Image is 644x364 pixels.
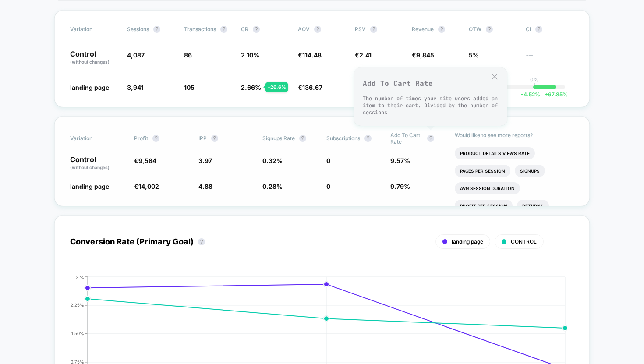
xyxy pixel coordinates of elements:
[452,238,483,245] span: landing page
[262,183,283,190] span: 0.28 %
[515,165,545,177] li: Signups
[427,135,434,142] button: ?
[134,157,156,164] span: €
[390,183,410,190] span: 9.79 %
[71,331,84,336] tspan: 1.50%
[184,26,216,32] span: Transactions
[138,183,159,190] span: 14,002
[486,26,493,33] button: ?
[302,51,322,59] span: 114.48
[364,135,372,142] button: ?
[455,182,520,194] li: Avg Session Duration
[70,26,118,33] span: Variation
[127,51,145,59] span: 4,087
[220,26,227,33] button: ?
[198,135,207,141] span: IPP
[455,132,574,138] p: Would like to see more reports?
[438,26,445,33] button: ?
[198,157,212,164] span: 3.97
[127,26,149,32] span: Sessions
[455,165,510,177] li: Pages Per Session
[416,51,434,59] span: 9,845
[534,83,535,89] p: |
[253,26,260,33] button: ?
[70,183,109,190] span: landing page
[71,302,84,307] tspan: 2.25%
[326,135,360,141] span: Subscriptions
[326,183,330,190] span: 0
[70,132,118,145] span: Variation
[153,26,160,33] button: ?
[76,274,84,279] tspan: 3 %
[535,26,542,33] button: ?
[526,26,574,33] span: CI
[469,26,517,33] span: OTW
[355,26,366,32] span: PSV
[127,84,143,91] span: 3,941
[211,135,218,142] button: ?
[262,135,295,141] span: Signups Rate
[241,26,248,32] span: CR
[530,76,539,83] p: 0%
[540,91,568,98] span: 67.85 %
[314,26,321,33] button: ?
[363,79,499,88] p: Add To Cart Rate
[134,183,159,190] span: €
[70,156,125,171] p: Control
[469,51,479,59] span: 5%
[511,238,537,245] span: CONTROL
[241,84,261,91] span: 2.66 %
[412,51,434,59] span: €
[526,53,574,65] span: ---
[521,91,540,98] span: -4.52 %
[412,26,434,32] span: Revenue
[134,135,148,141] span: Profit
[370,26,377,33] button: ?
[390,132,423,145] span: Add To Cart Rate
[265,82,288,92] div: + 26.6 %
[299,135,306,142] button: ?
[184,51,192,59] span: 86
[390,157,410,164] span: 9.57 %
[326,157,330,164] span: 0
[298,26,310,32] span: AOV
[70,165,110,170] span: (without changes)
[152,135,159,142] button: ?
[298,51,322,59] span: €
[545,91,548,98] span: +
[198,238,205,245] button: ?
[517,200,549,212] li: Returns
[359,51,372,59] span: 2.41
[363,95,499,116] p: The number of times your site users added an item to their cart. Divided by the number of sessions
[70,50,118,65] p: Control
[355,51,372,59] span: €
[298,84,322,91] span: €
[262,157,283,164] span: 0.32 %
[241,51,259,59] span: 2.10 %
[455,147,535,159] li: Product Details Views Rate
[70,84,109,91] span: landing page
[455,200,513,212] li: Profit Per Session
[184,84,195,91] span: 105
[70,59,110,64] span: (without changes)
[302,84,322,91] span: 136.67
[198,183,212,190] span: 4.88
[138,157,156,164] span: 9,584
